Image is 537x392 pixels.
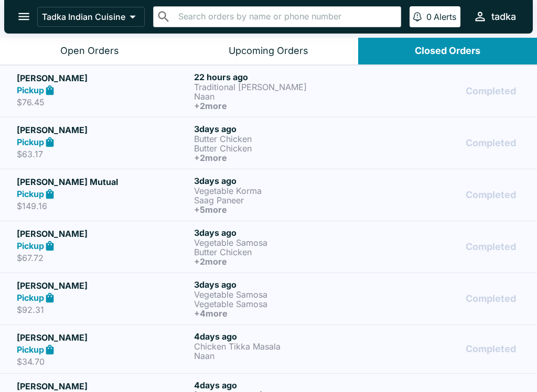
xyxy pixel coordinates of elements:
p: 0 [426,12,432,22]
p: Butter Chicken [194,247,367,257]
p: Vegetable Samosa [194,299,367,309]
p: $63.17 [17,149,190,159]
div: Upcoming Orders [229,45,308,57]
span: 4 days ago [194,331,237,342]
h6: + 2 more [194,101,367,111]
h6: + 2 more [194,153,367,162]
p: $149.16 [17,201,190,211]
span: 3 days ago [194,176,237,186]
span: 3 days ago [194,279,237,290]
p: Alerts [434,12,456,22]
p: Chicken Tikka Masala [194,342,367,351]
p: $34.70 [17,356,190,367]
h5: [PERSON_NAME] [17,227,190,240]
div: Open Orders [60,45,119,57]
h5: [PERSON_NAME] [17,331,190,344]
p: $92.31 [17,304,190,315]
p: Naan [194,92,367,101]
button: Tadka Indian Cuisine [37,7,145,27]
p: Saag Paneer [194,195,367,205]
p: Naan [194,351,367,361]
button: open drawer [10,3,37,30]
h6: + 5 more [194,205,367,214]
strong: Pickup [17,189,44,199]
p: Tadka Indian Cuisine [42,12,125,22]
p: Butter Chicken [194,144,367,153]
strong: Pickup [17,292,44,303]
p: $76.45 [17,97,190,107]
strong: Pickup [17,241,44,251]
h5: [PERSON_NAME] [17,279,190,292]
span: 4 days ago [194,380,237,390]
p: Vegetable Samosa [194,238,367,247]
strong: Pickup [17,137,44,147]
strong: Pickup [17,85,44,95]
h6: + 4 more [194,309,367,318]
input: Search orders by name or phone number [175,9,396,24]
h5: [PERSON_NAME] [17,124,190,136]
div: tadka [491,10,516,23]
div: Closed Orders [415,45,480,57]
h6: 22 hours ago [194,72,367,82]
p: Vegetable Korma [194,186,367,195]
p: Butter Chicken [194,134,367,144]
h6: + 2 more [194,257,367,266]
p: Traditional [PERSON_NAME] [194,82,367,92]
span: 3 days ago [194,227,237,238]
h5: [PERSON_NAME] Mutual [17,176,190,188]
h5: [PERSON_NAME] [17,72,190,84]
strong: Pickup [17,344,44,355]
p: $67.72 [17,253,190,263]
p: Vegetable Samosa [194,290,367,299]
span: 3 days ago [194,124,237,134]
button: tadka [469,5,520,28]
